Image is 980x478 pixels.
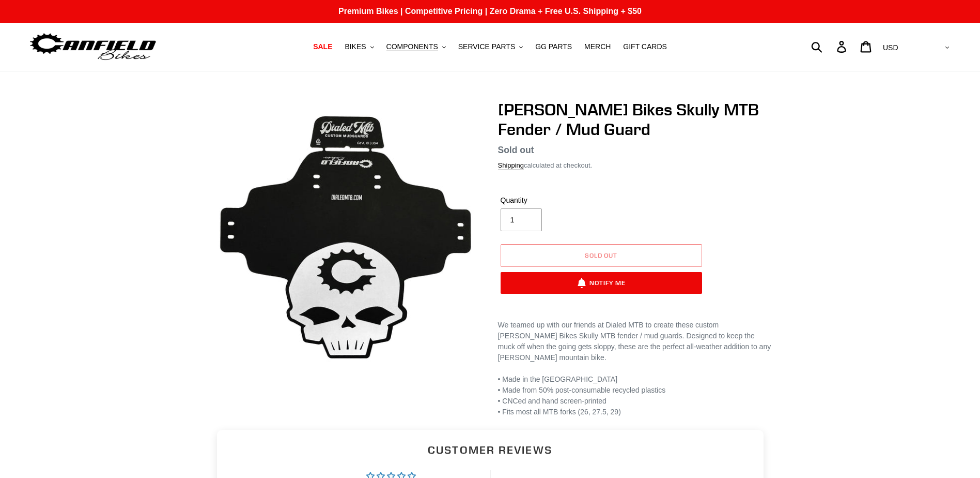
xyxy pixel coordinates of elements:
span: Sold out [498,145,534,155]
h2: Customer Reviews [225,442,755,457]
a: MERCH [579,40,616,54]
input: Search [817,35,843,58]
div: calculated at checkout. [498,160,772,171]
span: SERVICE PARTS [458,42,515,51]
span: COMPONENTS [386,42,438,51]
span: SALE [313,42,332,51]
button: COMPONENTS [381,40,451,54]
button: SERVICE PARTS [453,40,528,54]
a: GIFT CARDS [618,40,672,54]
span: Sold out [585,251,618,259]
label: Quantity [501,195,599,206]
button: Notify Me [501,272,702,294]
a: GG PARTS [530,40,577,54]
span: GG PARTS [535,42,572,51]
button: BIKES [339,40,379,54]
img: Canfield Bikes [28,31,158,63]
h1: [PERSON_NAME] Bikes Skully MTB Fender / Mud Guard [498,100,772,140]
span: MERCH [584,42,611,51]
a: SALE [308,40,337,54]
div: We teamed up with our friends at Dialed MTB to create these custom [PERSON_NAME] Bikes Skully MTB... [498,320,772,374]
p: • Made in the [GEOGRAPHIC_DATA] • Made from 50% post-consumable recycled plastics • CNCed and han... [498,374,772,417]
button: Sold out [501,244,702,267]
span: BIKES [345,42,366,51]
span: GIFT CARDS [623,42,667,51]
a: Shipping [498,161,524,170]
